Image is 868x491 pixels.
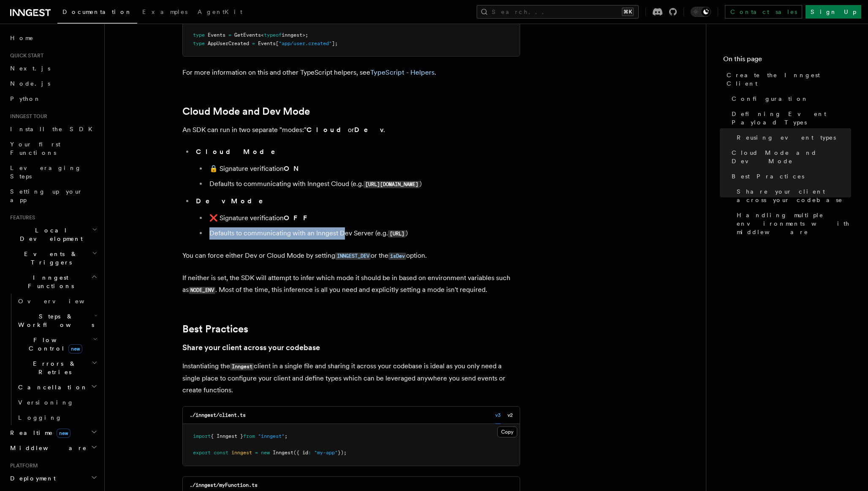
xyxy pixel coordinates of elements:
[335,253,371,260] code: INNGEST_DEV
[7,226,92,243] span: Local Development
[214,450,228,456] span: const
[7,160,99,184] a: Leveraging Steps
[230,363,254,370] code: Inngest
[10,95,41,102] span: Python
[243,433,255,439] span: from
[7,137,99,160] a: Your first Functions
[691,7,711,17] button: Toggle dark mode
[723,67,851,91] a: Create the Inngest Client
[728,106,851,130] a: Defining Event Payload Types
[282,32,308,38] span: inngest>;
[182,105,310,117] a: Cloud Mode and Dev Mode
[10,80,50,87] span: Node.js
[15,312,94,329] span: Steps & Workflows
[182,67,520,78] p: For more information on this and other TypeScript helpers, see .
[7,246,99,270] button: Events & Triggers
[193,450,211,456] span: export
[338,450,347,456] span: });
[15,395,99,410] a: Versioning
[7,440,99,456] button: Middleware
[190,482,258,488] code: ./inngest/myFunction.ts
[723,54,851,67] h4: On this page
[732,172,804,181] span: Best Practices
[10,165,81,180] span: Leveraging Steps
[733,184,851,208] a: Share your client across your codebase
[354,126,383,134] strong: Dev
[193,433,211,439] span: import
[10,141,60,156] span: Your first Functions
[7,471,99,486] button: Deployment
[7,214,35,221] span: Features
[252,40,255,46] span: =
[196,197,275,205] strong: Dev Mode
[737,211,851,236] span: Handling multiple environments with middleware
[228,32,231,38] span: =
[15,380,99,395] button: Cancellation
[182,124,520,136] p: An SDK can run in two separate "modes:" or .
[732,148,851,165] span: Cloud Mode and Dev Mode
[15,332,99,356] button: Flow Controlnew
[15,383,88,391] span: Cancellation
[276,40,279,46] span: [
[15,294,99,309] a: Overview
[193,40,205,46] span: type
[10,65,50,72] span: Next.js
[57,3,137,24] a: Documentation
[370,68,434,76] a: TypeScript - Helpers
[190,412,246,418] code: ./inngest/client.ts
[15,356,99,380] button: Errors & Retries
[7,52,43,59] span: Quick start
[7,444,87,452] span: Middleware
[279,40,332,46] span: "app/user.created"
[68,344,82,353] span: new
[137,3,193,23] a: Examples
[15,410,99,425] a: Logging
[495,407,501,424] button: v3
[10,34,34,42] span: Home
[335,251,371,259] a: INNGEST_DEV
[728,91,851,106] a: Configuration
[182,342,320,353] a: Share your client across your codebase
[622,8,634,16] kbd: ⌘K
[477,5,639,19] button: Search...⌘K
[7,273,91,290] span: Inngest Functions
[62,8,132,15] span: Documentation
[10,126,98,132] span: Install the SDK
[208,40,249,46] span: AppUserCreated
[261,450,270,456] span: new
[258,40,276,46] span: Events
[182,250,520,262] p: You can force either Dev or Cloud Mode by setting or the option.
[314,450,338,456] span: "my-app"
[7,121,99,137] a: Install the SDK
[7,250,92,267] span: Events & Triggers
[725,5,802,19] a: Contact sales
[737,187,851,204] span: Share your client across your codebase
[273,450,293,456] span: Inngest
[7,429,71,437] span: Realtime
[7,30,99,46] a: Home
[211,433,243,439] span: { Inngest }
[737,133,836,142] span: Reusing event types
[182,360,520,396] p: Instantiating the client in a single file and sharing it across your codebase is ideal as you onl...
[332,40,338,46] span: ];
[207,178,520,190] li: Defaults to communicating with Inngest Cloud (e.g. )
[189,287,215,294] code: NODE_ENV
[7,223,99,246] button: Local Development
[363,181,420,188] code: [URL][DOMAIN_NAME]
[7,113,47,120] span: Inngest tour
[18,414,62,421] span: Logging
[208,32,225,38] span: Events
[732,110,851,127] span: Defining Event Payload Types
[7,462,38,469] span: Platform
[728,169,851,184] a: Best Practices
[261,32,264,38] span: <
[7,474,56,483] span: Deployment
[7,61,99,76] a: Next.js
[293,450,308,456] span: ({ id
[182,272,520,296] p: If neither is set, the SDK will attempt to infer which mode it should be in based on environment ...
[193,32,205,38] span: type
[7,184,99,208] a: Setting up your app
[207,212,520,224] li: ❌ Signature verification
[57,429,71,438] span: new
[806,5,861,19] a: Sign Up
